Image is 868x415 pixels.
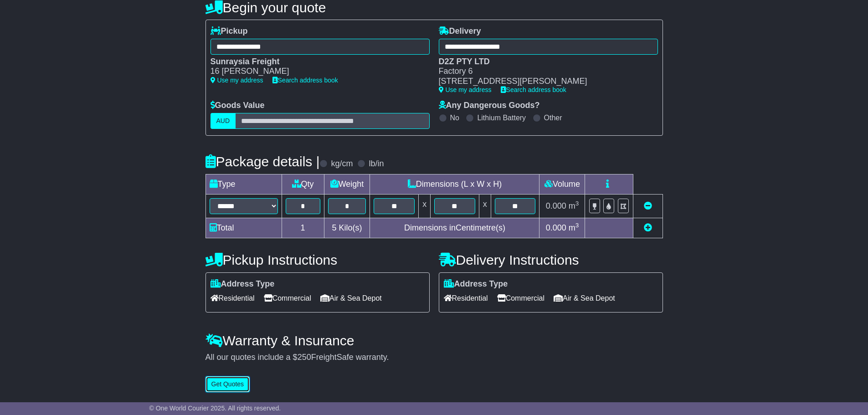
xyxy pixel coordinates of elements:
[205,218,282,238] td: Total
[211,101,265,111] label: Goods Value
[544,113,562,122] label: Other
[419,194,431,218] td: x
[282,218,324,238] td: 1
[439,57,649,67] div: D2Z PTY LTD
[439,77,649,87] div: [STREET_ADDRESS][PERSON_NAME]
[370,218,539,238] td: Dimensions in Centimetre(s)
[569,223,579,232] span: m
[439,86,492,93] a: Use my address
[554,291,615,305] span: Air & Sea Depot
[211,26,248,36] label: Pickup
[272,77,338,84] a: Search address book
[444,279,508,289] label: Address Type
[205,333,663,348] h4: Warranty & Insurance
[479,194,491,218] td: x
[298,353,311,362] span: 250
[569,201,579,210] span: m
[644,223,652,232] a: Add new item
[324,218,370,238] td: Kilo(s)
[644,201,652,210] a: Remove this item
[264,291,311,305] span: Commercial
[450,113,459,122] label: No
[497,291,544,305] span: Commercial
[205,252,430,267] h4: Pickup Instructions
[205,174,282,194] td: Type
[205,154,320,169] h4: Package details |
[211,113,236,129] label: AUD
[439,67,649,77] div: Factory 6
[205,353,663,363] div: All our quotes include a $ FreightSafe warranty.
[211,291,255,305] span: Residential
[149,405,281,412] span: © One World Courier 2025. All rights reserved.
[439,26,481,36] label: Delivery
[501,86,566,93] a: Search address book
[546,201,566,210] span: 0.000
[439,101,540,111] label: Any Dangerous Goods?
[320,291,382,305] span: Air & Sea Depot
[539,174,585,194] td: Volume
[211,57,421,67] div: Sunraysia Freight
[575,200,579,207] sup: 3
[324,174,370,194] td: Weight
[332,223,336,232] span: 5
[369,159,384,169] label: lb/in
[370,174,539,194] td: Dimensions (L x W x H)
[282,174,324,194] td: Qty
[444,291,488,305] span: Residential
[331,159,353,169] label: kg/cm
[439,252,663,267] h4: Delivery Instructions
[205,376,250,392] button: Get Quotes
[211,279,275,289] label: Address Type
[211,67,421,77] div: 16 [PERSON_NAME]
[575,222,579,229] sup: 3
[477,113,526,122] label: Lithium Battery
[211,77,263,84] a: Use my address
[546,223,566,232] span: 0.000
